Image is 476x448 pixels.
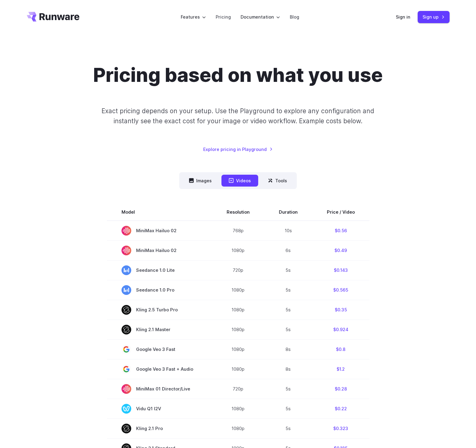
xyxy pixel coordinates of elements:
a: Pricing [216,13,231,20]
a: Sign in [396,13,410,20]
label: Documentation [241,13,280,20]
td: 1080p [212,300,264,320]
td: 5s [264,300,312,320]
span: Google Veo 3 Fast + Audio [122,364,197,374]
td: 1080p [212,359,264,379]
a: Sign up [418,11,450,23]
td: 720p [212,379,264,399]
label: Features [181,13,206,20]
td: 5s [264,418,312,438]
span: Kling 2.1 Pro [122,424,197,433]
td: 5s [264,399,312,418]
td: $1.2 [312,359,369,379]
td: 1080p [212,320,264,339]
h1: Pricing based on what you use [93,63,383,86]
td: $0.924 [312,320,369,339]
td: 1080p [212,280,264,300]
th: Duration [264,204,312,221]
td: $0.565 [312,280,369,300]
span: Vidu Q1 I2V [122,404,197,414]
a: Go to / [27,12,80,22]
td: 720p [212,260,264,280]
td: 5s [264,280,312,300]
td: $0.143 [312,260,369,280]
button: Tools [261,175,294,187]
td: 8s [264,359,312,379]
a: Blog [290,13,299,20]
td: 10s [264,221,312,241]
td: $0.323 [312,418,369,438]
td: 8s [264,339,312,359]
span: MiniMax Hailuo 02 [122,246,197,255]
span: Seedance 1.0 Lite [122,265,197,275]
span: Seedance 1.0 Pro [122,285,197,295]
span: Google Veo 3 Fast [122,345,197,354]
td: $0.22 [312,399,369,418]
th: Price / Video [312,204,369,221]
span: Kling 2.5 Turbo Pro [122,305,197,315]
th: Model [107,204,212,221]
th: Resolution [212,204,264,221]
td: 1080p [212,399,264,418]
a: Explore pricing in Playground [203,146,273,153]
p: Exact pricing depends on your setup. Use the Playground to explore any configuration and instantl... [90,106,386,126]
td: 768p [212,221,264,241]
td: $0.35 [312,300,369,320]
td: $0.56 [312,221,369,241]
td: $0.49 [312,240,369,260]
td: $0.8 [312,339,369,359]
td: 5s [264,320,312,339]
td: 5s [264,379,312,399]
span: MiniMax Hailuo 02 [122,226,197,236]
td: 1080p [212,240,264,260]
td: 1080p [212,418,264,438]
td: $0.28 [312,379,369,399]
button: Videos [221,175,258,187]
span: Kling 2.1 Master [122,325,197,334]
td: 1080p [212,339,264,359]
span: MiniMax 01 Director/Live [122,384,197,394]
td: 6s [264,240,312,260]
button: Images [182,175,219,187]
td: 5s [264,260,312,280]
